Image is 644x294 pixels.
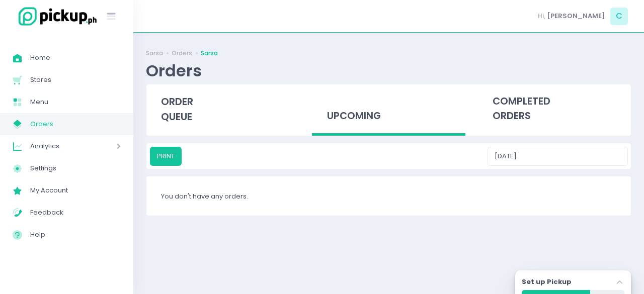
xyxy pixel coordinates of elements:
a: Sarsa [201,49,218,58]
span: Hi, [538,11,545,21]
button: PRINT [150,147,182,166]
span: C [610,8,628,25]
div: Orders [146,61,202,80]
span: order queue [161,95,193,124]
span: Home [30,51,121,64]
span: Help [30,228,121,241]
span: Feedback [30,206,121,219]
img: logo [13,6,98,27]
span: Orders [30,118,121,131]
div: completed orders [478,84,631,134]
span: Settings [30,162,121,175]
label: Set up Pickup [522,277,572,287]
span: [PERSON_NAME] [547,11,605,21]
a: Orders [172,49,192,58]
span: Stores [30,73,121,86]
a: Sarsa [146,49,163,58]
div: You don't have any orders. [146,176,631,216]
span: My Account [30,184,121,197]
div: upcoming [312,84,465,136]
span: Analytics [30,140,88,153]
span: Menu [30,95,121,109]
